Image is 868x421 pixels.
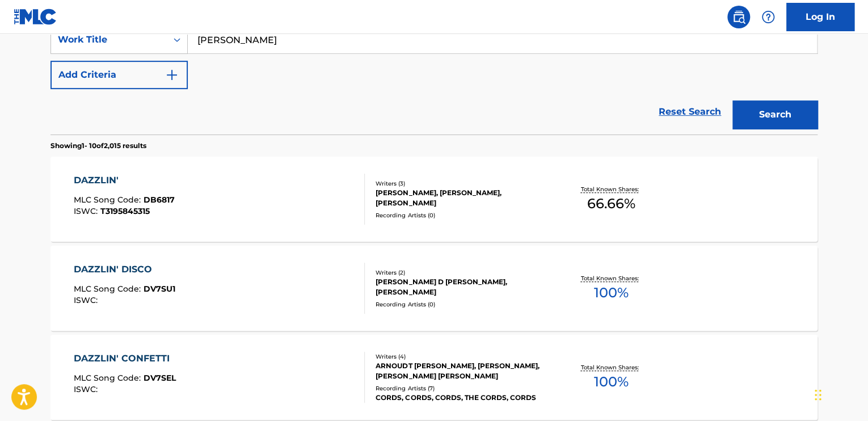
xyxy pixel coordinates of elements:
[74,174,175,187] div: DAZZLIN'
[74,206,100,216] span: ISWC :
[580,363,641,372] p: Total Known Shares:
[74,384,100,394] span: ISWC :
[587,193,635,214] span: 66.66 %
[50,335,818,420] a: DAZZLIN' CONFETTIMLC Song Code:DV7SELISWC:Writers (4)ARNOUDT [PERSON_NAME], [PERSON_NAME], [PERSO...
[165,68,179,82] img: 9d2ae6d4665cec9f34b9.svg
[58,33,160,47] div: Work Title
[376,268,547,277] div: Writers ( 2 )
[376,352,547,361] div: Writers ( 4 )
[50,26,818,134] form: Search Form
[376,361,547,381] div: ARNOUDT [PERSON_NAME], [PERSON_NAME], [PERSON_NAME] [PERSON_NAME]
[14,9,57,25] img: MLC Logo
[376,300,547,309] div: Recording Artists ( 0 )
[74,195,144,205] span: MLC Song Code :
[732,100,818,129] button: Search
[74,295,100,305] span: ISWC :
[732,10,745,24] img: search
[593,283,628,303] span: 100 %
[376,277,547,297] div: [PERSON_NAME] D [PERSON_NAME], [PERSON_NAME]
[74,373,144,383] span: MLC Song Code :
[50,141,146,151] p: Showing 1 - 10 of 2,015 results
[74,263,175,276] div: DAZZLIN' DISCO
[100,206,150,216] span: T3195845315
[761,10,775,24] img: help
[811,367,868,421] iframe: Chat Widget
[376,211,547,220] div: Recording Artists ( 0 )
[376,384,547,393] div: Recording Artists ( 7 )
[50,246,818,331] a: DAZZLIN' DISCOMLC Song Code:DV7SU1ISWC:Writers (2)[PERSON_NAME] D [PERSON_NAME], [PERSON_NAME]Rec...
[144,195,175,205] span: DB6817
[757,6,779,28] div: Help
[593,372,628,392] span: 100 %
[580,185,641,193] p: Total Known Shares:
[580,274,641,283] p: Total Known Shares:
[144,373,176,383] span: DV7SEL
[74,352,176,365] div: DAZZLIN' CONFETTI
[74,284,144,294] span: MLC Song Code :
[815,378,821,412] div: Drag
[786,3,854,31] a: Log In
[376,188,547,208] div: [PERSON_NAME], [PERSON_NAME], [PERSON_NAME]
[727,6,750,28] a: Public Search
[376,393,547,403] div: CORDS, CORDS, CORDS, THE CORDS, CORDS
[653,99,727,124] a: Reset Search
[50,157,818,242] a: DAZZLIN'MLC Song Code:DB6817ISWC:T3195845315Writers (3)[PERSON_NAME], [PERSON_NAME], [PERSON_NAME...
[50,61,188,89] button: Add Criteria
[376,179,547,188] div: Writers ( 3 )
[144,284,175,294] span: DV7SU1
